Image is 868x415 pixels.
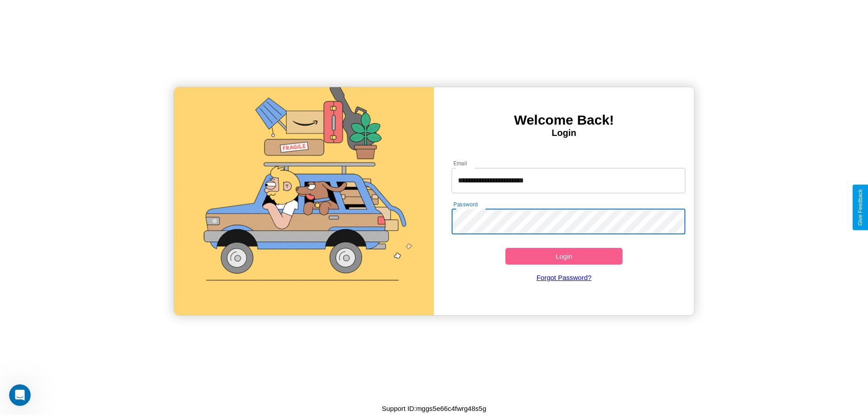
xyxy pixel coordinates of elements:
a: Forgot Password? [447,265,681,290]
h3: Welcome Back! [434,112,694,128]
label: Email [453,159,467,167]
img: gif [174,87,434,315]
div: Give Feedback [857,189,863,226]
h4: Login [434,128,694,138]
p: Support ID: mggs5e66c4fwrg48s5g [382,402,486,415]
label: Password [453,201,477,208]
iframe: Intercom live chat [9,384,31,406]
button: Login [505,248,623,265]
